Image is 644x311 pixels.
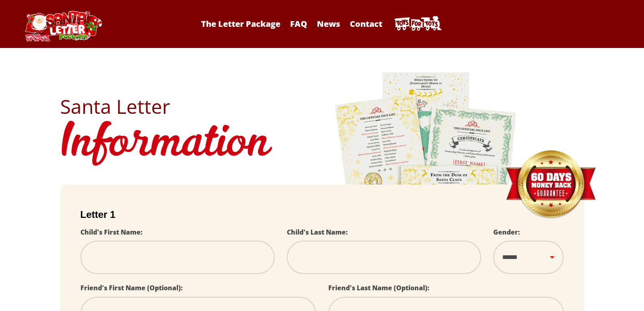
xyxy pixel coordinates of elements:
img: Santa Letter Logo [22,11,104,41]
label: Child's Last Name: [287,228,348,237]
label: Child's First Name: [80,228,143,237]
img: letters.png [334,71,517,298]
label: Friend's Last Name (Optional): [328,283,429,292]
a: The Letter Package [197,18,284,29]
h2: Santa Letter [60,97,584,116]
h2: Letter 1 [80,209,564,220]
img: Money Back Guarantee [505,150,596,220]
a: FAQ [286,18,311,29]
label: Friend's First Name (Optional): [80,283,183,292]
h1: Information [60,116,584,172]
a: News [313,18,344,29]
label: Gender: [493,228,520,237]
a: Contact [346,18,386,29]
iframe: Opens a widget where you can find more information [592,287,636,307]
